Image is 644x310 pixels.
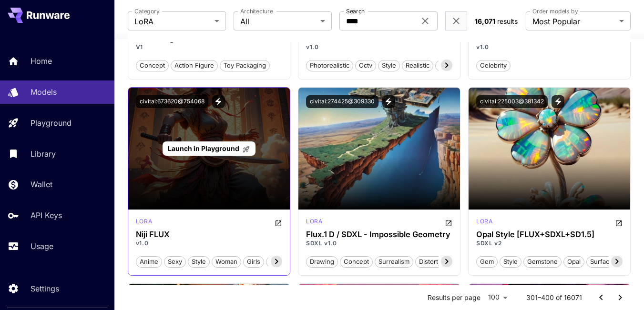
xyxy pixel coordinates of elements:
span: LoRA [134,16,211,27]
span: style [188,257,209,267]
button: View trigger words [212,95,225,108]
p: Results per page [428,293,480,302]
p: API Keys [31,210,62,221]
span: action figure [171,61,217,70]
button: Go to next page [611,288,630,307]
span: [DEMOGRAPHIC_DATA] [266,257,342,267]
button: gemstone [523,255,562,268]
div: 100 [484,290,511,304]
button: realistic [402,59,433,71]
button: concept [340,255,373,268]
span: celebrity [477,61,510,70]
span: Most Popular [532,16,615,27]
button: surrealism [375,255,413,268]
p: v1.0 [476,43,623,51]
button: lora [435,59,456,71]
span: realistic [402,61,433,70]
button: celebrity [476,59,511,71]
button: drawing [306,255,338,268]
p: Models [31,86,57,98]
button: civitai:225003@381342 [476,95,548,108]
p: Library [31,148,56,160]
span: 16,071 [475,17,495,25]
button: Open in CivitAI [615,217,623,229]
p: lora [476,217,492,226]
button: photorealistic [306,59,353,71]
h3: Niji FLUX [136,230,282,239]
span: photorealistic [307,61,353,70]
button: Clear filters (1) [450,15,462,27]
button: style [500,255,521,268]
span: concept [136,61,168,70]
p: Usage [31,240,53,252]
h3: Flux.1 D / SDXL - Impossible Geometry [306,230,452,239]
span: toy packaging [220,61,269,70]
p: Playground [31,117,72,129]
button: opal [563,255,584,268]
span: surrealism [375,257,413,267]
span: Launch in Playground [168,144,239,152]
button: surface [586,255,617,268]
span: sexy [164,257,185,267]
span: style [378,61,399,70]
button: woman [212,255,241,268]
span: All [240,16,317,27]
button: Go to previous page [592,288,611,307]
button: civitai:673620@754068 [136,95,208,108]
span: anime [136,257,162,267]
button: style [188,255,210,268]
button: sexy [164,255,186,268]
button: civitai:274425@309330 [306,95,378,108]
button: style [378,59,400,71]
button: cctv [355,59,376,71]
p: SDXL v1.0 [306,239,452,248]
button: girls [243,255,264,268]
label: Category [134,7,160,15]
span: distortion [416,257,450,267]
p: lora [136,217,152,226]
button: Open in CivitAI [275,217,282,229]
span: opal [564,257,584,267]
p: V1 [136,43,282,51]
div: sdxl [306,217,322,229]
p: lora [306,217,322,226]
button: [DEMOGRAPHIC_DATA] [266,255,343,268]
button: View trigger words [382,95,395,108]
button: action figure [171,59,218,71]
span: results [497,17,518,25]
p: Settings [31,283,59,294]
p: SDXL v2 [476,239,623,248]
button: anime [136,255,162,268]
a: Launch in Playground [163,141,256,156]
label: Order models by [532,7,578,15]
p: Wallet [31,179,52,190]
span: drawing [307,257,337,267]
span: gemstone [524,257,561,267]
div: flux1d [136,217,152,229]
h3: Opal Style [FLUX+SDXL+SD1.5] [476,230,623,239]
p: v1.0 [306,43,452,51]
p: Home [31,55,52,67]
span: woman [212,257,241,267]
button: Open in CivitAI [445,217,452,229]
button: concept [136,59,169,71]
span: lora [436,61,455,70]
span: surface [587,257,616,267]
span: gem [477,257,497,267]
p: 301–400 of 16071 [526,293,582,302]
button: toy packaging [220,59,270,71]
label: Architecture [240,7,273,15]
span: concept [340,257,372,267]
div: sdxl [476,217,492,229]
span: style [500,257,521,267]
span: girls [244,257,264,267]
button: distortion [415,255,451,268]
button: View trigger words [552,95,564,108]
label: Search [346,7,365,15]
p: v1.0 [136,239,282,248]
button: gem [476,255,498,268]
span: cctv [356,61,376,70]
